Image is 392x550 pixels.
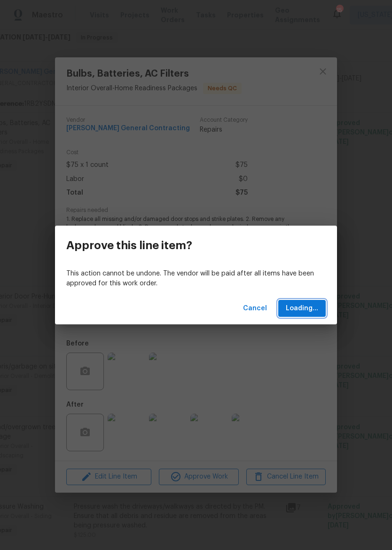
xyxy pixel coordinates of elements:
button: Loading... [278,300,326,317]
button: Cancel [239,300,271,317]
span: Loading... [286,303,318,314]
h3: Approve this line item? [66,239,192,252]
p: This action cannot be undone. The vendor will be paid after all items have been approved for this... [66,269,326,289]
span: Cancel [243,303,267,314]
